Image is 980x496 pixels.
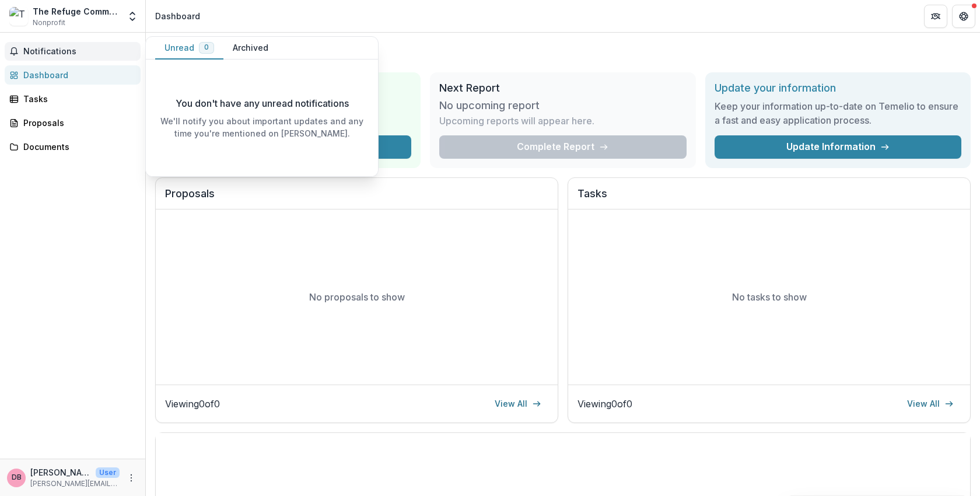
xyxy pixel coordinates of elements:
[577,397,632,411] p: Viewing 0 of 0
[952,5,975,28] button: Get Help
[124,471,138,485] button: More
[439,99,540,112] h3: No upcoming report
[155,115,369,139] p: We'll notify you about important updates and any time you're mentioned on [PERSON_NAME].
[23,69,131,81] div: Dashboard
[30,478,120,489] p: [PERSON_NAME][EMAIL_ADDRESS][DOMAIN_NAME]
[23,47,136,57] span: Notifications
[33,18,65,28] span: Nonprofit
[732,290,807,304] p: No tasks to show
[715,82,961,95] h2: Update your information
[309,290,405,304] p: No proposals to show
[715,135,961,159] a: Update Information
[23,141,131,153] div: Documents
[150,8,205,25] nav: breadcrumb
[5,137,141,156] a: Documents
[165,397,220,411] p: Viewing 0 of 0
[900,394,961,413] a: View All
[176,96,349,110] p: You don't have any unread notifications
[30,466,91,478] p: [PERSON_NAME]
[223,37,278,60] button: Archived
[5,113,141,132] a: Proposals
[33,5,120,18] div: The Refuge Community
[155,37,223,60] button: Unread
[23,93,131,105] div: Tasks
[5,89,141,109] a: Tasks
[9,7,28,26] img: The Refuge Community
[155,10,200,22] div: Dashboard
[204,43,209,51] span: 0
[439,114,594,128] p: Upcoming reports will appear here.
[5,65,141,85] a: Dashboard
[715,99,961,127] h3: Keep your information up-to-date on Temelio to ensure a fast and easy application process.
[155,42,971,63] h1: Dashboard
[23,117,131,129] div: Proposals
[577,187,961,209] h2: Tasks
[924,5,947,28] button: Partners
[96,467,120,478] p: User
[439,82,686,95] h2: Next Report
[5,42,141,61] button: Notifications
[12,474,22,481] div: Debi Bailey-Brown
[488,394,548,413] a: View All
[165,187,548,209] h2: Proposals
[124,5,141,28] button: Open entity switcher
